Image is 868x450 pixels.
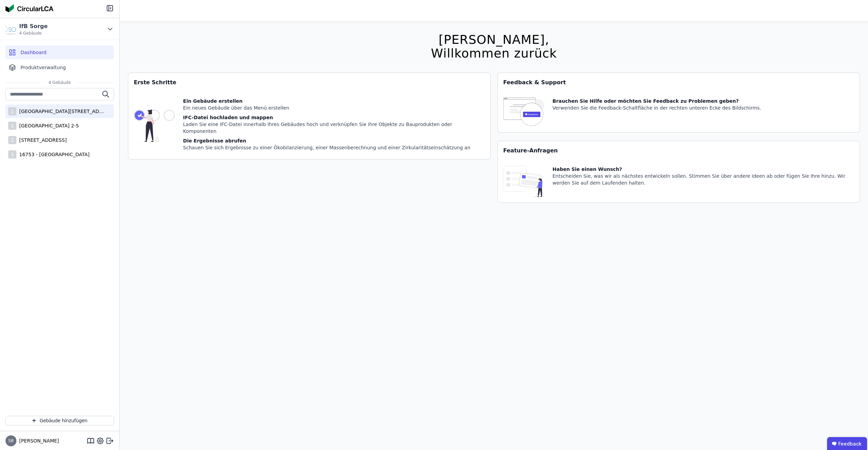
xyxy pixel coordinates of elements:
span: SB [8,439,14,443]
div: IFC-Datei hochladen und mappen [183,114,485,121]
span: Dashboard [21,49,47,56]
div: 1 [8,136,16,144]
div: IfB Sorge [19,22,48,30]
div: [PERSON_NAME], [431,33,557,47]
span: [PERSON_NAME] [16,437,59,444]
span: 4 Gebäude [42,80,78,85]
div: Haben Sie einen Wunsch? [553,166,854,173]
div: Entscheiden Sie, was wir als nächstes entwickeln sollen. Stimmen Sie über andere Ideen ab oder fü... [553,173,854,186]
img: getting_started_tile-DrF_GRSv.svg [134,98,175,154]
div: [GEOGRAPHIC_DATA][STREET_ADDRESS] [16,108,105,115]
img: IfB Sorge [5,24,16,35]
div: Willkommen zurück [431,47,557,60]
div: Laden Sie eine IFC-Datei innerhalb Ihres Gebäudes hoch und verknüpfen Sie ihre Objekte zu Bauprod... [183,121,485,135]
div: 1 [8,122,16,130]
div: Erste Schritte [128,73,490,92]
div: Schauen Sie sich Ergebnisse zu einer Ökobilanzierung, einer Massenberechnung und einer Zirkularit... [183,144,485,151]
span: 4 Gebäude [19,30,48,36]
div: Ein neues Gebäude über das Menü erstellen [183,104,485,111]
div: Ein Gebäude erstellen [183,98,485,104]
div: 1 [8,107,16,115]
img: feature_request_tile-UiXE1qGU.svg [503,166,544,197]
img: feedback-icon-HCTs5lye.svg [503,98,544,127]
div: 1 [8,150,16,159]
div: 16753 - [GEOGRAPHIC_DATA] [16,151,90,158]
img: Concular [5,4,53,12]
div: Verwenden Sie die Feedback-Schaltfläche in der rechten unteren Ecke des Bildschirms. [553,104,761,111]
div: Feedback & Support [498,73,860,92]
div: Die Ergebnisse abrufen [183,137,485,144]
div: [STREET_ADDRESS] [16,137,67,143]
div: Feature-Anfragen [498,141,860,160]
button: Gebäude hinzufügen [5,416,114,425]
div: [GEOGRAPHIC_DATA] 2-5 [16,122,79,129]
div: Brauchen Sie Hilfe oder möchten Sie Feedback zu Problemen geben? [553,98,761,104]
span: Produktverwaltung [21,64,66,71]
